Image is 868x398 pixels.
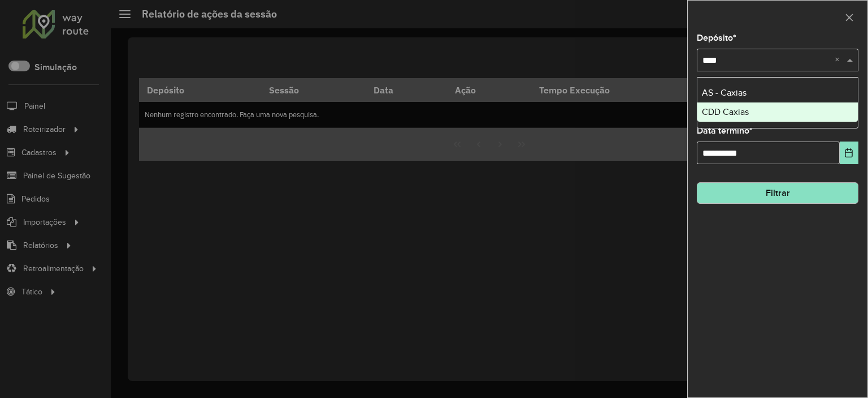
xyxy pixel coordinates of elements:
label: Depósito [697,31,736,45]
button: Choose Date [840,142,858,164]
ng-dropdown-panel: Options list [697,77,858,129]
span: CDD Caxias [702,107,749,117]
span: Clear all [835,53,844,67]
span: AS - Caxias [702,88,747,97]
label: Data término [697,124,753,138]
button: Filtrar [697,182,858,204]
